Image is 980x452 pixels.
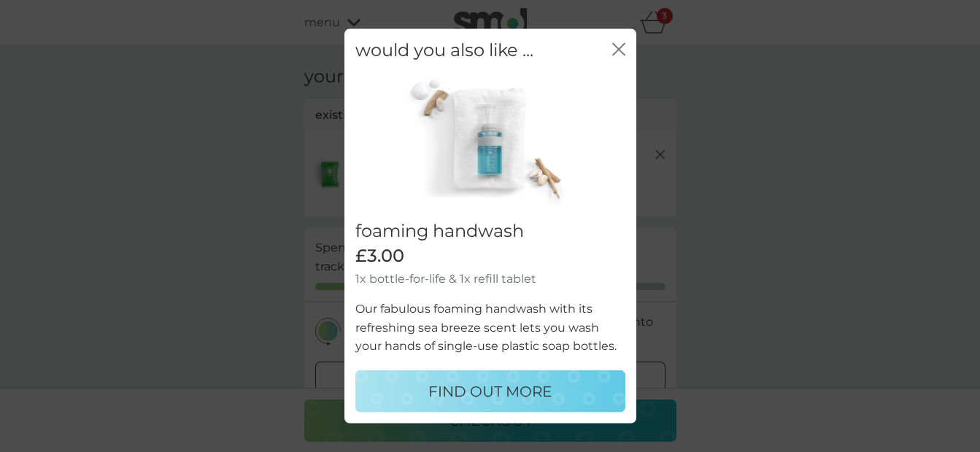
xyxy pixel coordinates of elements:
[355,300,625,356] p: Our fabulous foaming handwash with its refreshing sea breeze scent lets you wash your hands of si...
[355,245,404,266] span: £3.00
[428,379,552,402] p: FIND OUT MORE
[612,43,625,58] button: close
[355,370,625,412] button: FIND OUT MORE
[355,40,533,61] h2: would you also like ...
[355,220,625,241] h2: foaming handwash
[355,270,625,289] p: 1x bottle-for-life & 1x refill tablet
